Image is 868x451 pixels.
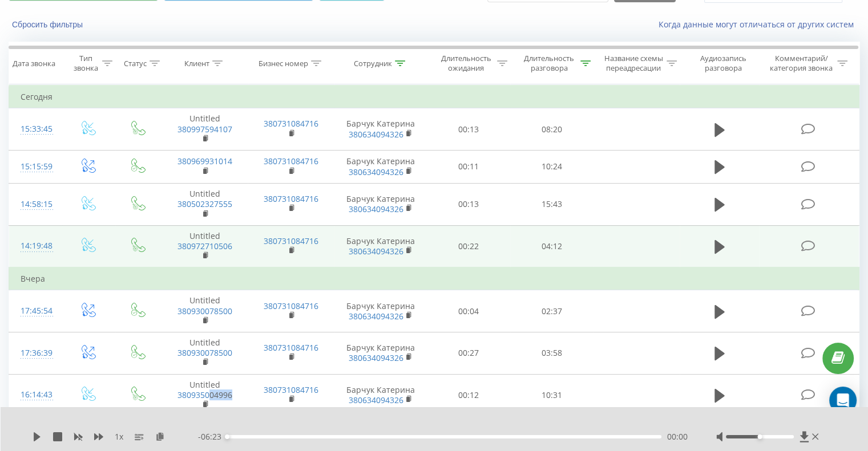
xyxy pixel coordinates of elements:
td: Untitled [162,184,248,226]
div: Клиент [184,59,209,68]
a: 380935004996 [177,389,232,400]
a: 380502327555 [177,198,232,209]
a: 380634094326 [349,352,403,363]
td: Вчера [9,267,859,290]
td: Барчук Катерина [334,184,427,226]
div: Статус [124,59,147,68]
td: Untitled [162,290,248,332]
div: 15:15:59 [21,156,51,178]
td: 08:20 [510,108,593,151]
td: 10:24 [510,150,593,183]
a: Когда данные могут отличаться от других систем [659,19,859,30]
a: 380634094326 [349,204,403,214]
div: 14:58:15 [21,193,51,216]
td: 04:12 [510,225,593,267]
div: 17:36:39 [21,342,51,364]
a: 380972710506 [177,241,232,251]
td: 00:13 [427,108,510,151]
a: 380634094326 [349,311,403,322]
a: 380634094326 [349,129,403,140]
td: 15:43 [510,184,593,226]
a: 380731084716 [264,384,318,395]
div: Сотрудник [354,59,392,68]
a: 380731084716 [264,193,318,204]
a: 380634094326 [349,395,403,405]
td: 00:12 [427,374,510,416]
td: Untitled [162,225,248,267]
td: Барчук Катерина [334,225,427,267]
div: Open Intercom Messenger [829,387,857,414]
a: 380634094326 [349,166,403,177]
td: 00:27 [427,332,510,375]
td: Untitled [162,374,248,416]
div: Бизнес номер [259,59,308,68]
td: Барчук Катерина [334,108,427,151]
a: 380969931014 [177,156,232,166]
div: Комментарий/категория звонка [768,54,834,73]
a: 380930078500 [177,347,232,358]
button: Сбросить фильтры [9,19,88,30]
div: Название схемы переадресации [604,54,664,73]
div: Accessibility label [757,434,762,439]
a: 380930078500 [177,306,232,316]
div: Accessibility label [225,434,229,439]
td: Барчук Катерина [334,290,427,332]
a: 380731084716 [264,300,318,311]
div: 15:33:45 [21,118,51,140]
a: 380731084716 [264,235,318,246]
div: 17:45:54 [21,300,51,322]
a: 380634094326 [349,246,403,257]
td: Сегодня [9,86,859,108]
div: 16:14:43 [21,384,51,406]
a: 380731084716 [264,342,318,353]
a: 380731084716 [264,156,318,166]
span: 1 x [115,431,123,442]
td: 00:04 [427,290,510,332]
td: Барчук Катерина [334,332,427,375]
a: 380997594107 [177,124,232,135]
td: Барчук Катерина [334,374,427,416]
td: Барчук Катерина [334,150,427,183]
td: 00:22 [427,225,510,267]
span: 00:00 [667,431,688,442]
div: Аудиозапись разговора [690,54,757,73]
div: Длительность разговора [520,54,578,73]
td: 00:11 [427,150,510,183]
td: 02:37 [510,290,593,332]
div: Длительность ожидания [438,54,495,73]
td: 10:31 [510,374,593,416]
div: 14:19:48 [21,235,51,257]
td: 03:58 [510,332,593,375]
td: 00:13 [427,184,510,226]
div: Дата звонка [13,59,55,68]
span: - 06:23 [198,431,227,442]
td: Untitled [162,332,248,375]
td: Untitled [162,108,248,151]
div: Тип звонка [72,54,99,73]
a: 380731084716 [264,118,318,129]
